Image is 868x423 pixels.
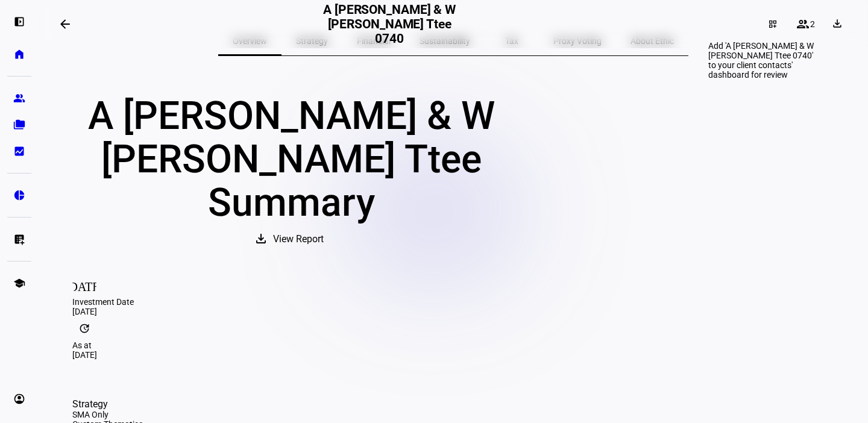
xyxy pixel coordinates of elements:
div: As at [72,340,834,350]
a: bid_landscape [7,139,31,163]
a: folder_copy [7,113,31,137]
eth-mat-symbol: account_circle [13,393,25,405]
eth-mat-symbol: home [13,48,25,60]
div: Strategy [72,398,143,410]
mat-icon: arrow_backwards [58,17,72,31]
mat-icon: [DATE] [72,273,96,297]
h2: A [PERSON_NAME] & W [PERSON_NAME] Ttee 0740 [320,2,459,46]
div: A [PERSON_NAME] & W [PERSON_NAME] Ttee Summary [53,95,529,225]
button: View Report [242,225,341,254]
div: [DATE] [72,307,834,316]
span: View Report [273,225,324,254]
eth-mat-symbol: left_panel_open [13,16,25,28]
span: 2 [810,19,815,29]
mat-icon: group [796,17,810,31]
div: Investment Date [72,297,834,307]
div: Add 'A [PERSON_NAME] & W [PERSON_NAME] Ttee 0740' to your client contacts' dashboard for review [703,39,824,82]
eth-mat-symbol: bid_landscape [13,145,25,157]
eth-mat-symbol: folder_copy [13,119,25,131]
a: pie_chart [7,183,31,207]
div: [DATE] [72,350,834,360]
a: group [7,86,31,110]
a: home [7,42,31,66]
div: SMA Only [72,410,143,419]
eth-mat-symbol: list_alt_add [13,233,25,245]
mat-icon: download [254,231,268,246]
eth-mat-symbol: school [13,277,25,289]
mat-icon: download [831,17,843,30]
mat-icon: update [72,316,96,340]
eth-mat-symbol: group [13,92,25,104]
eth-mat-symbol: pie_chart [13,189,25,201]
mat-icon: dashboard_customize [768,19,778,29]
